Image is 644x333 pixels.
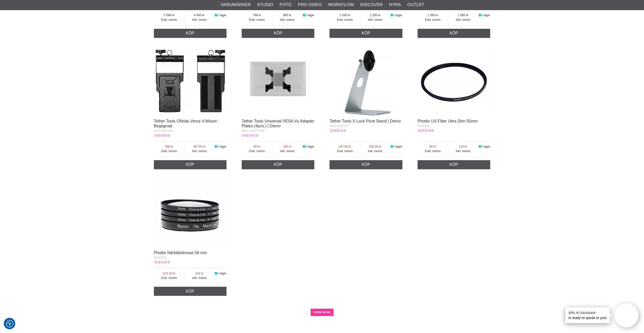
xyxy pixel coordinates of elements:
[394,13,402,17] span: I lager
[218,271,226,275] span: I lager
[242,43,315,116] img: Tether Tools Universal VESA Vu Adapter Plates (4pcs.) | Demo
[154,250,207,255] a: Phottix Närbildslinsset 58 mm
[478,13,482,17] i: I lager
[565,307,610,323] div: is ready to speak to you!
[298,2,322,8] a: Pro Video
[184,271,214,275] span: 154
[568,310,607,315] h4: Aifo AI Assistant
[218,145,226,148] span: I lager
[273,144,302,149] span: 100
[154,160,227,169] a: Köp
[329,160,402,169] a: Köp
[154,256,167,259] span: PH46202
[418,29,490,38] a: Köp
[280,2,292,8] a: Foto
[218,13,226,17] span: I lager
[329,119,401,123] a: Tether Tools X Lock Pivot Stand | Demo
[154,119,219,128] a: Tether Tools ONsite Versa V-Mount - Begagnad
[328,2,354,8] a: Workflow
[418,160,490,169] a: Köp
[448,149,478,153] span: Inkl. moms
[242,144,272,149] span: 80
[329,149,360,153] span: Exkl. moms
[302,145,306,148] i: I lager
[360,149,390,153] span: Inkl. moms
[154,144,184,149] span: 398
[154,275,184,280] span: Exkl. moms
[310,308,334,316] a: SHOW MORE
[448,17,478,22] span: Inkl. moms
[329,17,360,22] span: Exkl. moms
[329,29,402,38] a: Köp
[184,149,214,153] span: Inkl. moms
[418,149,448,153] span: Exkl. moms
[6,319,13,328] button: Samtyckesinställningar
[214,13,218,17] i: I lager
[273,149,302,153] span: Inkl. moms
[390,145,394,148] i: I lager
[360,17,390,22] span: Inkl. moms
[448,13,478,17] span: 1 695
[242,13,272,17] span: 796
[360,2,383,8] a: Discover
[482,145,490,148] span: I lager
[154,129,174,133] span: BEG-SDVVMT
[482,13,490,17] span: I lager
[184,13,214,17] span: 4 495
[154,43,227,116] img: Tether Tools ONsite Versa V-Mount - Begagnad
[273,17,302,22] span: Inkl. moms
[273,13,302,17] span: 995
[329,13,360,17] span: 1 036
[221,2,251,8] a: Varumärken
[360,13,390,17] span: 1 295
[329,124,349,128] span: BEG-WPIVOT
[154,287,227,296] a: Köp
[214,271,218,275] i: I lager
[242,149,272,153] span: Exkl. moms
[154,133,170,138] div: Kundbetyg: 0
[478,145,482,148] i: I lager
[242,129,265,133] span: BEG-VADPTUNL
[214,145,218,148] i: I lager
[242,133,258,138] div: Kundbetyg: 0
[184,17,214,22] span: Inkl. moms
[418,13,448,17] span: 1 356
[302,13,306,17] i: I lager
[418,144,448,149] span: 88
[390,13,394,17] i: I lager
[329,128,346,133] div: Kundbetyg: 0
[242,17,272,22] span: Exkl. moms
[418,119,478,123] a: Phottix UV-Filter Ultra Slim 55mm
[360,144,390,149] span: 209.38
[154,149,184,153] span: Exkl. moms
[242,160,315,169] a: Köp
[257,2,273,8] a: Studio
[418,43,490,116] img: Phottix UV-Filter Ultra Slim 55mm
[418,17,448,22] span: Exkl. moms
[154,13,184,17] span: 3 596
[407,2,424,8] a: Outlet
[154,17,184,22] span: Exkl. moms
[389,2,401,8] a: Hyra
[184,275,214,280] span: Inkl. moms
[184,144,214,149] span: 497.50
[306,13,314,17] span: I lager
[448,144,478,149] span: 110
[306,145,314,148] span: I lager
[6,320,13,327] img: Revisit consent button
[418,128,434,133] div: Kundbetyg: 0
[154,174,227,247] img: Phottix Närbildslinsset 58 mm
[154,260,170,264] div: Kundbetyg: 0
[242,119,314,128] a: Tether Tools Universal VESA Vu Adapter Plates (4pcs.) | Demo
[329,144,360,149] span: 167.50
[242,29,315,38] a: Köp
[154,29,227,38] a: Köp
[329,43,402,116] img: Tether Tools X Lock Pivot Stand | Demo
[394,145,402,148] span: I lager
[418,124,430,128] span: PH40422
[154,271,184,275] span: 123.20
